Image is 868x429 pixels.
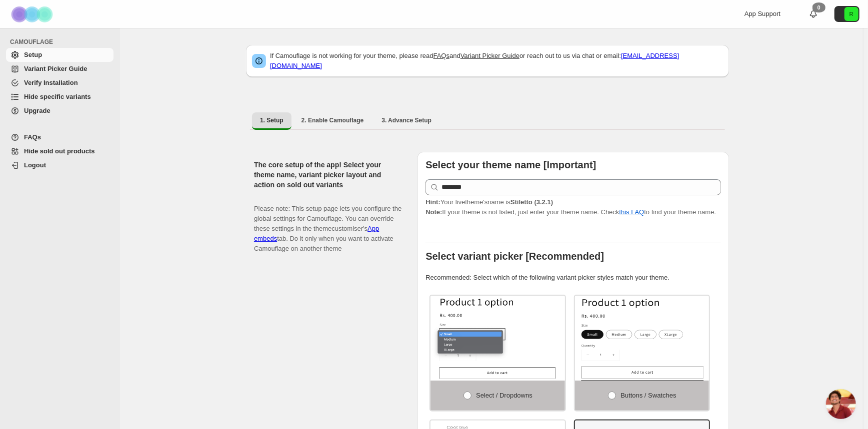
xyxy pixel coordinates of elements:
[849,11,853,17] text: R
[24,107,50,114] span: Upgrade
[6,76,113,90] a: Verify Installation
[254,160,401,190] h2: The core setup of the app! Select your theme name, variant picker layout and action on sold out v...
[6,130,113,144] a: FAQs
[433,52,450,59] a: FAQs
[425,208,442,216] strong: Note:
[10,38,115,46] span: CAMOUFLAGE
[744,10,780,17] span: App Support
[425,159,596,170] b: Select your theme name [Important]
[24,133,41,141] span: FAQs
[425,198,440,206] strong: Hint:
[834,6,859,22] button: Avatar with initials R
[430,296,565,381] img: Select / Dropdowns
[6,48,113,62] a: Setup
[254,194,401,254] p: Please note: This setup page lets you configure the global settings for Camouflage. You can overr...
[270,51,723,71] p: If Camouflage is not working for your theme, please read and or reach out to us via chat or email:
[24,79,78,86] span: Verify Installation
[460,52,519,59] a: Variant Picker Guide
[425,197,721,217] p: If your theme is not listed, just enter your theme name. Check to find your theme name.
[812,2,825,12] div: 0
[510,198,553,206] strong: Stiletto (3.2.1)
[425,198,553,206] span: Your live theme's name is
[6,144,113,158] a: Hide sold out products
[620,392,676,399] span: Buttons / Swatches
[260,116,283,124] span: 1. Setup
[826,389,856,419] a: Open chat
[425,273,721,283] p: Recommended: Select which of the following variant picker styles match your theme.
[575,296,709,381] img: Buttons / Swatches
[24,161,46,169] span: Logout
[301,116,364,124] span: 2. Enable Camouflage
[6,62,113,76] a: Variant Picker Guide
[381,116,431,124] span: 3. Advance Setup
[844,7,858,21] span: Avatar with initials R
[24,147,95,155] span: Hide sold out products
[6,158,113,172] a: Logout
[24,51,42,58] span: Setup
[8,0,58,28] img: Camouflage
[476,392,532,399] span: Select / Dropdowns
[24,65,87,72] span: Variant Picker Guide
[24,93,91,100] span: Hide specific variants
[6,104,113,118] a: Upgrade
[425,251,604,262] b: Select variant picker [Recommended]
[6,90,113,104] a: Hide specific variants
[808,9,818,19] a: 0
[619,208,644,216] a: this FAQ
